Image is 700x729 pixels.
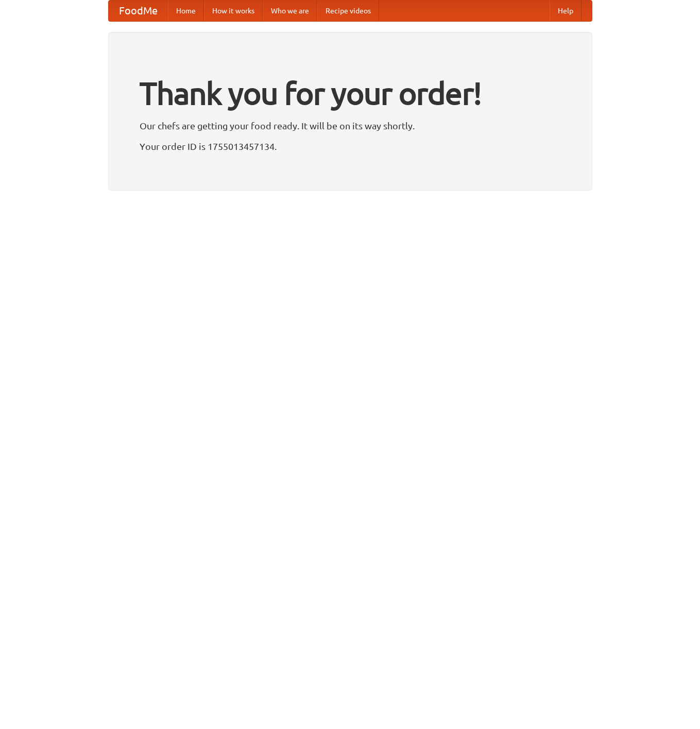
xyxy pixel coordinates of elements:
a: FoodMe [109,1,168,21]
a: Who we are [263,1,317,21]
h1: Thank you for your order! [140,69,561,118]
a: How it works [204,1,263,21]
a: Home [168,1,204,21]
p: Your order ID is 1755013457134. [140,139,561,154]
p: Our chefs are getting your food ready. It will be on its way shortly. [140,118,561,133]
a: Help [550,1,582,21]
a: Recipe videos [317,1,379,21]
